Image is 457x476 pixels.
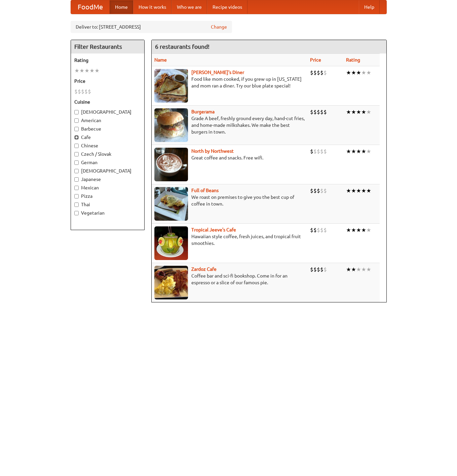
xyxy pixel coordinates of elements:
[356,148,361,155] li: ★
[317,226,320,234] li: $
[154,115,305,135] p: Grade A beef, freshly ground every day, hand-cut fries, and home-made milkshakes. We make the bes...
[74,186,79,190] input: Mexican
[356,266,361,273] li: ★
[74,151,141,157] label: Czech / Slovak
[317,148,320,155] li: $
[361,69,366,76] li: ★
[110,0,133,14] a: Home
[74,203,79,207] input: Thai
[74,127,79,131] input: Barbecue
[320,266,323,273] li: $
[71,0,110,14] a: FoodMe
[74,78,141,84] h5: Price
[154,233,305,247] p: Hawaiian style coffee, fresh juices, and tropical fruit smoothies.
[154,187,188,221] img: beans.jpg
[313,69,317,76] li: $
[351,266,356,273] li: ★
[346,226,351,234] li: ★
[74,142,141,149] label: Chinese
[154,194,305,207] p: We roast on premises to give you the best cup of coffee in town.
[310,148,313,155] li: $
[74,211,79,215] input: Vegetarian
[313,266,317,273] li: $
[154,154,305,161] p: Great coffee and snacks. Free wifi.
[74,110,79,114] input: [DEMOGRAPHIC_DATA]
[133,0,172,14] a: How it works
[310,226,313,234] li: $
[84,67,89,74] li: ★
[74,117,141,124] label: American
[317,108,320,116] li: $
[310,69,313,76] li: $
[74,57,141,64] h5: Rating
[323,187,327,194] li: $
[88,88,91,95] li: $
[310,108,313,116] li: $
[191,109,215,114] a: Burgerama
[356,108,361,116] li: ★
[74,194,79,198] input: Pizza
[74,99,141,105] h5: Cuisine
[351,108,356,116] li: ★
[74,109,141,115] label: [DEMOGRAPHIC_DATA]
[74,135,79,140] input: Cafe
[81,88,84,95] li: $
[366,69,371,76] li: ★
[207,0,247,14] a: Recipe videos
[323,266,327,273] li: $
[71,21,232,33] div: Deliver to: [STREET_ADDRESS]
[211,24,227,30] a: Change
[74,169,79,173] input: [DEMOGRAPHIC_DATA]
[74,88,78,95] li: $
[346,69,351,76] li: ★
[74,125,141,132] label: Barbecue
[155,43,210,50] ng-pluralize: 6 restaurants found!
[351,69,356,76] li: ★
[74,168,141,174] label: [DEMOGRAPHIC_DATA]
[356,187,361,194] li: ★
[320,148,323,155] li: $
[154,148,188,181] img: north.jpg
[154,69,188,103] img: sallys.jpg
[361,148,366,155] li: ★
[313,148,317,155] li: $
[351,226,356,234] li: ★
[361,108,366,116] li: ★
[366,148,371,155] li: ★
[346,266,351,273] li: ★
[323,226,327,234] li: $
[313,226,317,234] li: $
[79,67,84,74] li: ★
[310,187,313,194] li: $
[154,272,305,286] p: Coffee bar and sci-fi bookshop. Come in for an espresso or a slice of our famous pie.
[154,57,167,63] a: Name
[84,88,88,95] li: $
[356,226,361,234] li: ★
[317,187,320,194] li: $
[154,108,188,142] img: burgerama.jpg
[191,70,244,75] b: [PERSON_NAME]'s Diner
[74,67,79,74] li: ★
[310,266,313,273] li: $
[78,88,81,95] li: $
[359,0,380,14] a: Help
[317,69,320,76] li: $
[74,159,141,166] label: German
[154,226,188,260] img: jeeves.jpg
[346,148,351,155] li: ★
[366,266,371,273] li: ★
[191,188,219,193] b: Full of Beans
[366,187,371,194] li: ★
[191,227,236,232] a: Tropical Jeeve's Cafe
[366,108,371,116] li: ★
[323,108,327,116] li: $
[74,160,79,165] input: German
[317,266,320,273] li: $
[74,118,79,123] input: American
[191,266,217,272] a: Zardoz Cafe
[346,108,351,116] li: ★
[74,201,141,208] label: Thai
[351,148,356,155] li: ★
